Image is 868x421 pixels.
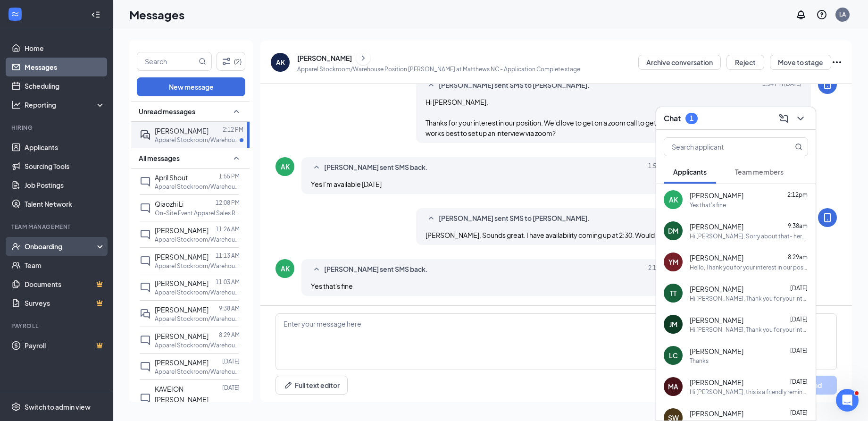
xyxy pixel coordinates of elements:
[297,53,352,63] div: [PERSON_NAME]
[155,126,209,135] span: [PERSON_NAME]
[219,304,240,312] p: 9:38 AM
[668,382,678,391] div: MA
[216,252,240,260] p: 11:13 AM
[690,114,693,122] div: 1
[216,225,240,233] p: 11:26 AM
[822,79,833,90] svg: MobileSms
[219,172,240,180] p: 1:55 PM
[359,52,368,64] svg: ChevronRight
[155,385,209,404] span: KAVEION [PERSON_NAME]
[139,107,195,116] span: Unread messages
[690,191,743,200] span: [PERSON_NAME]
[690,346,743,356] span: [PERSON_NAME]
[11,402,21,412] svg: Settings
[648,264,687,275] span: [DATE] 2:12 PM
[25,76,105,95] a: Scheduling
[439,80,590,91] span: [PERSON_NAME] sent SMS to [PERSON_NAME].
[155,279,209,287] span: [PERSON_NAME]
[137,77,245,96] button: New message
[297,65,580,73] p: Apparel Stockroom/Warehouse Position [PERSON_NAME] at Matthews NC - Application Complete stage
[11,322,103,330] div: Payroll
[284,380,293,390] svg: Pen
[311,162,322,173] svg: SmallChevronUp
[664,113,681,124] h3: Chat
[11,242,21,251] svg: UserCheck
[648,162,687,173] span: [DATE] 1:56 PM
[324,264,428,275] span: [PERSON_NAME] sent SMS back.
[155,209,240,217] p: On-Site Event Apparel Sales Representative at [GEOGRAPHIC_DATA] [GEOGRAPHIC_DATA]
[155,341,240,349] p: Apparel Stockroom/Warehouse Position [PERSON_NAME] at [GEOGRAPHIC_DATA]
[155,332,209,340] span: [PERSON_NAME]
[673,168,707,176] span: Applicants
[281,162,290,171] div: AK
[221,56,232,67] svg: Filter
[199,58,206,65] svg: MagnifyingGlass
[25,194,105,213] a: Talent Network
[155,358,209,367] span: [PERSON_NAME]
[140,229,151,240] svg: ChatInactive
[735,168,784,176] span: Team members
[426,213,437,224] svg: SmallChevronUp
[25,100,106,109] div: Reporting
[669,195,678,204] div: AK
[25,256,105,275] a: Team
[831,57,843,68] svg: Ellipses
[426,80,437,91] svg: SmallChevronUp
[690,232,808,240] div: Hi [PERSON_NAME], Sorry about that- here is the link! [URL][DOMAIN_NAME][SECURITY_DATA]
[155,315,240,323] p: Apparel Stockroom/Warehouse Position [PERSON_NAME] at [GEOGRAPHIC_DATA]
[790,409,808,416] span: [DATE]
[638,55,721,70] button: Archive conversation
[140,129,151,141] svg: ActiveDoubleChat
[795,143,802,151] svg: MagnifyingGlass
[816,9,827,20] svg: QuestionInfo
[155,253,209,261] span: [PERSON_NAME]
[137,52,197,70] input: Search
[129,7,184,23] h1: Messages
[155,262,240,270] p: Apparel Stockroom/Warehouse Position [PERSON_NAME] at [GEOGRAPHIC_DATA]
[140,308,151,320] svg: DoubleChat
[155,305,209,314] span: [PERSON_NAME]
[10,9,20,19] svg: WorkstreamLogo
[140,176,151,187] svg: ChatInactive
[311,264,322,275] svg: SmallChevronUp
[669,351,678,360] div: LC
[25,176,105,194] a: Job Postings
[778,113,789,124] svg: ComposeMessage
[25,242,97,251] div: Onboarding
[690,388,808,396] div: Hi [PERSON_NAME], this is a friendly reminder, You have not yet signed the documents for On-Site ...
[836,389,859,412] iframe: Intercom live chat
[795,113,806,124] svg: ChevronDown
[669,320,677,329] div: JM
[670,288,676,298] div: TT
[324,162,428,173] span: [PERSON_NAME] sent SMS back.
[155,183,240,191] p: Apparel Stockroom/Warehouse Position [PERSON_NAME] at [GEOGRAPHIC_DATA]
[139,153,180,163] span: All messages
[668,226,678,236] div: DM
[140,335,151,346] svg: ChatInactive
[690,378,743,387] span: [PERSON_NAME]
[690,253,743,262] span: [PERSON_NAME]
[690,326,808,334] div: Hi [PERSON_NAME], Thank you for your interest in our position. We would love to interview you and...
[788,222,808,229] span: 9:38am
[155,236,240,244] p: Apparel Stockroom/Warehouse Position [PERSON_NAME] at [GEOGRAPHIC_DATA]
[726,55,764,70] button: Reject
[231,152,242,164] svg: SmallChevronUp
[11,223,103,231] div: Team Management
[776,111,791,126] button: ComposeMessage
[11,100,21,109] svg: Analysis
[231,106,242,117] svg: SmallChevronUp
[155,368,240,376] p: Apparel Stockroom/Warehouse Position [PERSON_NAME] at [GEOGRAPHIC_DATA]
[91,10,100,19] svg: Collapse
[790,347,808,354] span: [DATE]
[770,55,831,70] button: Move to stage
[668,257,678,267] div: YM
[790,378,808,385] span: [DATE]
[690,357,709,365] div: Thanks
[664,138,776,156] input: Search applicant
[25,336,105,355] a: PayrollCrown
[311,282,353,290] span: Yes that's fine
[155,200,184,208] span: Qiaozhi Li
[140,255,151,267] svg: ChatInactive
[25,294,105,312] a: SurveysCrown
[217,52,245,71] button: Filter (2)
